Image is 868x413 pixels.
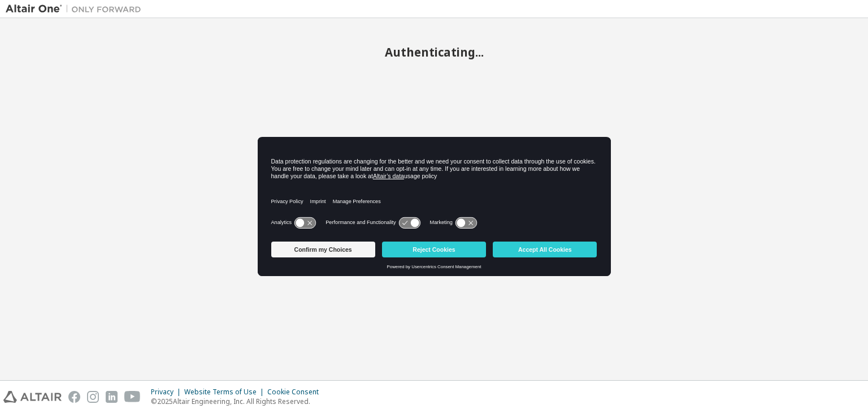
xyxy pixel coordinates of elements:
img: Altair One [6,3,147,15]
p: © 2025 Altair Engineering, Inc. All Rights Reserved. [151,397,325,406]
img: instagram.svg [87,391,99,403]
div: Cookie Consent [267,388,325,397]
div: Website Terms of Use [184,388,267,397]
div: Privacy [151,388,184,397]
img: youtube.svg [124,391,141,403]
img: altair_logo.svg [3,391,62,403]
img: linkedin.svg [106,391,118,403]
h2: Authenticating... [6,45,862,59]
img: facebook.svg [68,391,80,403]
